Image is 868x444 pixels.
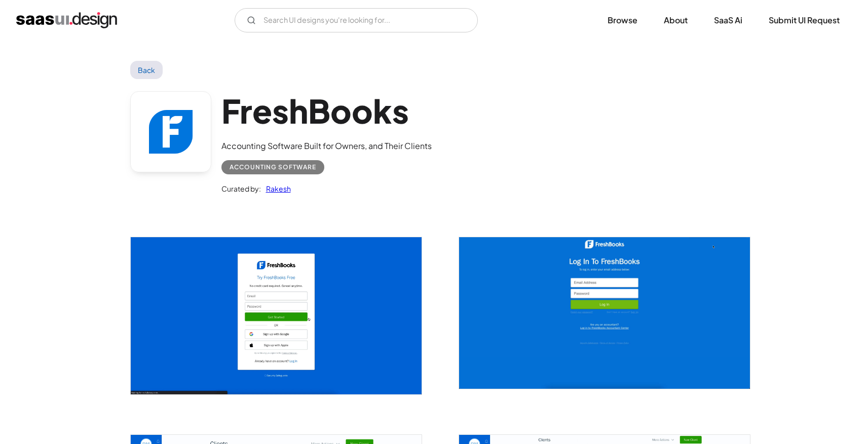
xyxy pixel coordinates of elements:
[459,237,750,388] img: 6036079aa5f2a9500ad1b0d2_FreshBooks%20login.jpg
[235,8,478,32] input: Search UI designs you're looking for...
[230,161,316,173] div: Accounting Software
[16,12,117,28] a: home
[130,61,163,79] a: Back
[221,91,432,130] h1: FreshBooks
[595,9,650,31] a: Browse
[235,8,478,32] form: Email Form
[702,9,754,31] a: SaaS Ai
[652,9,700,31] a: About
[131,237,422,394] a: open lightbox
[221,182,261,195] div: Curated by:
[131,237,422,394] img: 6036079a8467b444d0e8db3b_FreshBooks%20sign%20up.jpg
[221,140,432,152] div: Accounting Software Built for Owners, and Their Clients
[459,237,750,388] a: open lightbox
[261,182,291,195] a: Rakesh
[757,9,852,31] a: Submit UI Request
